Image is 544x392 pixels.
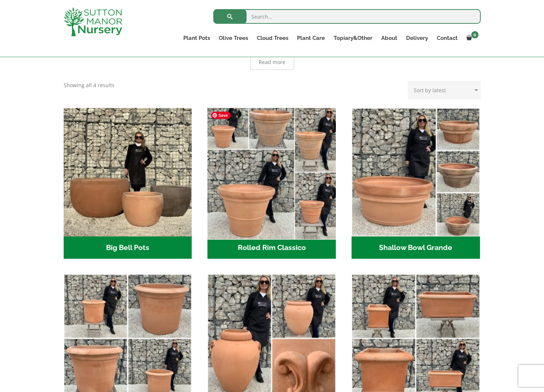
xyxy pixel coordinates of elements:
h2: Big Bell Pots [64,236,192,259]
img: Big Bell Pots [64,108,192,236]
a: Visit product category Big Bell Pots [64,108,192,259]
img: Shallow Bowl Grande [352,108,480,236]
span: Read more [259,60,285,65]
a: Delivery [402,33,432,43]
a: Topiary&Other [329,33,377,43]
h2: Rolled Rim Classico [207,236,336,259]
a: 0 [462,33,481,43]
span: 0 [471,31,479,38]
a: Contact [432,33,462,43]
p: Showing all 4 results [64,81,115,90]
a: Plant Care [293,33,329,43]
a: Cloud Trees [252,33,293,43]
h2: Shallow Bowl Grande [352,236,480,259]
img: Rolled Rim Classico [205,105,339,239]
input: Search... [213,9,481,24]
a: Visit product category Rolled Rim Classico [207,108,336,259]
a: About [377,33,402,43]
select: Shop order [408,81,481,99]
a: Visit product category Shallow Bowl Grande [352,108,480,259]
a: Olive Trees [214,33,252,43]
a: Plant Pots [179,33,214,43]
img: logo [64,7,122,36]
span: Save [211,112,231,119]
